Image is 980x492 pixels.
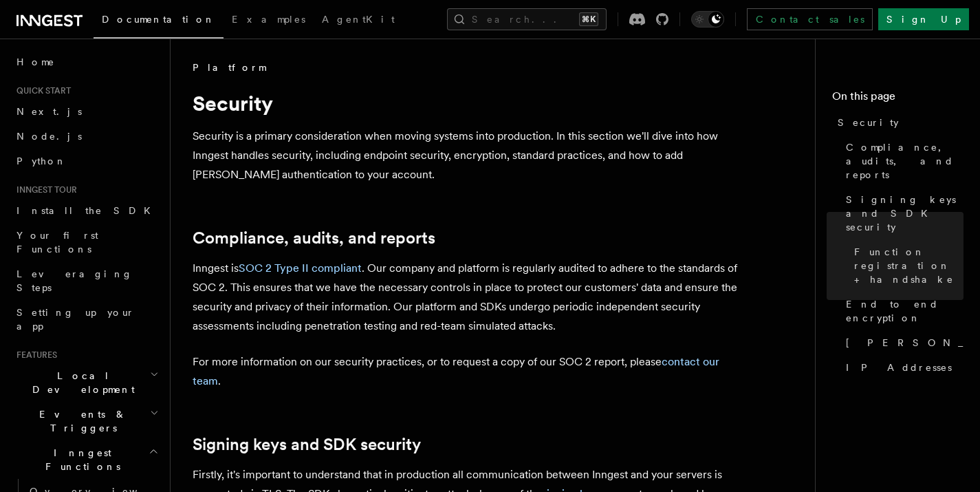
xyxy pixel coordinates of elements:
span: Home [17,55,55,69]
button: Search...⌘K [447,8,607,30]
a: IP Addresses [840,355,963,380]
a: Leveraging Steps [11,261,162,300]
span: Features [11,350,57,361]
a: Sign Up [878,8,969,30]
p: Security is a primary consideration when moving systems into production. In this section we'll di... [193,127,743,184]
span: Signing keys and SDK security [846,193,963,234]
span: End to end encryption [846,297,963,325]
button: Events & Triggers [11,402,162,440]
h1: Security [193,91,743,116]
span: Inngest Functions [11,446,149,473]
a: [PERSON_NAME] [840,330,963,355]
a: Install the SDK [11,198,162,223]
span: AgentKit [322,14,395,25]
span: Events & Triggers [11,407,150,435]
a: End to end encryption [840,292,963,330]
span: Quick start [11,85,71,96]
span: Function registration + handshake [854,245,963,286]
a: Signing keys and SDK security [840,187,963,239]
span: Local Development [11,369,150,396]
span: Your first Functions [17,230,98,255]
a: Function registration + handshake [849,239,963,292]
a: Your first Functions [11,223,162,261]
p: Inngest is . Our company and platform is regularly audited to adhere to the standards of SOC 2. T... [193,259,743,336]
a: Python [11,149,162,173]
a: Compliance, audits, and reports [193,228,435,248]
a: Next.js [11,99,162,124]
span: Examples [232,14,305,25]
a: Node.js [11,124,162,149]
span: Node.js [17,131,82,142]
a: Security [832,110,963,135]
a: Examples [224,4,314,37]
a: AgentKit [314,4,403,37]
button: Local Development [11,363,162,402]
a: SOC 2 Type II compliant [239,261,362,275]
span: Compliance, audits, and reports [846,140,963,182]
span: Python [17,156,67,167]
span: Next.js [17,106,82,117]
span: Inngest tour [11,184,77,195]
a: Compliance, audits, and reports [840,135,963,187]
span: Leveraging Steps [17,268,133,293]
p: For more information on our security practices, or to request a copy of our SOC 2 report, please . [193,352,743,391]
button: Inngest Functions [11,440,162,479]
span: Documentation [102,14,215,25]
button: Toggle dark mode [691,11,724,28]
span: Security [838,116,899,129]
span: Install the SDK [17,205,159,216]
a: Documentation [94,4,224,39]
span: Setting up your app [17,307,135,332]
a: Contact sales [747,8,873,30]
a: Setting up your app [11,300,162,339]
a: Signing keys and SDK security [193,435,421,454]
h4: On this page [832,88,963,110]
a: Home [11,50,162,74]
span: IP Addresses [846,361,952,374]
span: Platform [193,61,265,74]
kbd: ⌘K [579,12,598,26]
